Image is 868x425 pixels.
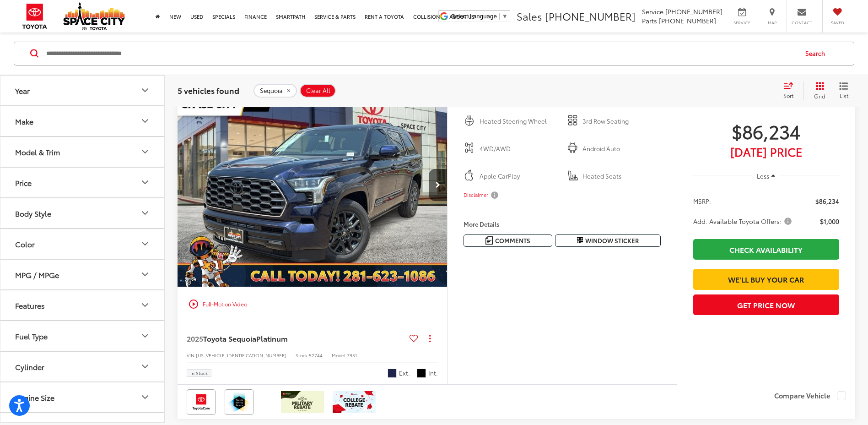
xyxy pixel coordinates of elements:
img: /static/brand-toyota/National_Assets/toyota-college-grad.jpeg?height=48 [333,391,376,413]
span: Sequoia [260,87,283,94]
div: Body Style [140,208,151,219]
div: Model & Trim [140,147,151,158]
span: [PHONE_NUMBER] [659,16,716,25]
span: Add. Available Toyota Offers: [693,217,793,226]
button: remove Sequoia [253,84,297,98]
span: ▼ [502,13,508,20]
h4: More Details [464,221,661,227]
button: Next image [429,169,447,201]
button: Body StyleBody Style [0,198,165,228]
span: Parts [642,16,657,25]
button: Engine SizeEngine Size [0,382,165,412]
button: Get Price Now [693,294,839,315]
img: Toyota Care [189,391,214,413]
div: Year [140,85,151,96]
button: MPG / MPGeMPG / MPGe [0,260,165,289]
span: Map [762,20,782,26]
a: Select Language​ [451,13,508,20]
span: Less [757,172,769,180]
span: Platinum [256,333,288,343]
div: Features [140,300,151,311]
span: Clear All [306,87,330,94]
span: Heated Seats [582,172,660,181]
div: MPG / MPGe [15,270,59,279]
span: 2025 [187,333,203,343]
span: Android Auto [582,144,660,153]
img: /static/brand-toyota/National_Assets/toyota-military-rebate.jpeg?height=48 [281,391,324,413]
span: Toyota Sequoia [203,333,256,343]
span: Sales [517,9,542,23]
div: 2025 Toyota Sequoia Platinum 0 [177,84,448,287]
div: Price [140,177,151,188]
input: Search by Make, Model, or Keyword [45,43,797,65]
button: Model & TrimModel & Trim [0,137,165,167]
a: We'll Buy Your Car [693,269,839,289]
div: Cylinder [15,362,44,371]
div: Year [15,86,30,95]
div: Price [15,178,32,187]
div: Color [15,240,35,248]
button: PricePrice [0,168,165,197]
span: [PHONE_NUMBER] [545,9,636,23]
span: Blueprint [388,369,397,378]
div: Fuel Type [15,332,48,340]
span: $1,000 [820,217,839,226]
div: MPG / MPGe [140,269,151,280]
span: Saved [827,20,847,26]
button: ColorColor [0,229,165,259]
button: List View [832,82,855,100]
h4: Features [464,101,661,108]
span: Grid [814,92,825,100]
span: Comments [495,236,530,245]
button: FeaturesFeatures [0,290,165,320]
div: Cylinder [140,361,151,372]
span: Stock: [296,352,309,359]
div: Body Style [15,209,51,218]
div: Engine Size [15,393,54,402]
span: 52744 [309,352,323,359]
button: Actions [422,331,438,347]
label: Compare Vehicle [774,391,846,400]
span: In Stock [190,371,208,376]
span: [DATE] Price [693,147,839,156]
div: Model & Trim [15,147,60,156]
button: Fuel TypeFuel Type [0,321,165,351]
div: Engine Size [140,392,151,403]
img: Space City Toyota [63,2,125,30]
button: YearYear [0,76,165,105]
button: Window Sticker [555,234,661,247]
button: Clear All [300,84,336,98]
img: Toyota Safety Sense [226,391,252,413]
button: Disclaimer [464,185,500,205]
span: dropdown dots [429,335,431,342]
span: VIN: [187,352,196,359]
div: Make [140,116,151,127]
button: MakeMake [0,106,165,136]
div: Color [140,239,151,250]
a: 2025Toyota SequoiaPlatinum [187,333,406,343]
span: Window Sticker [585,236,639,245]
span: Heated Steering Wheel [480,117,557,126]
span: 4WD/AWD [480,144,557,153]
button: Grid View [803,82,832,100]
div: Make [15,117,33,125]
span: Service [732,20,752,26]
span: 5 vehicles found [178,85,239,96]
button: Add. Available Toyota Offers: [693,217,795,226]
span: Service [642,7,663,16]
img: Comments [485,236,493,244]
div: Features [15,301,45,310]
button: Comments [464,234,552,247]
span: Int. [428,369,438,377]
span: Disclaimer [464,191,488,199]
span: 7951 [347,352,357,359]
span: Apple CarPlay [480,172,557,181]
div: Fuel Type [140,331,151,342]
button: Select sort value [779,82,803,100]
span: [US_VEHICLE_IDENTIFICATION_NUMBER] [196,352,286,359]
span: Ext. [399,369,410,377]
span: Contact [792,20,812,26]
i: Window Sticker [577,237,583,244]
a: 2025 Toyota Sequoia Platinum 4WD2025 Toyota Sequoia Platinum 4WD2025 Toyota Sequoia Platinum 4WD2... [177,84,448,287]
